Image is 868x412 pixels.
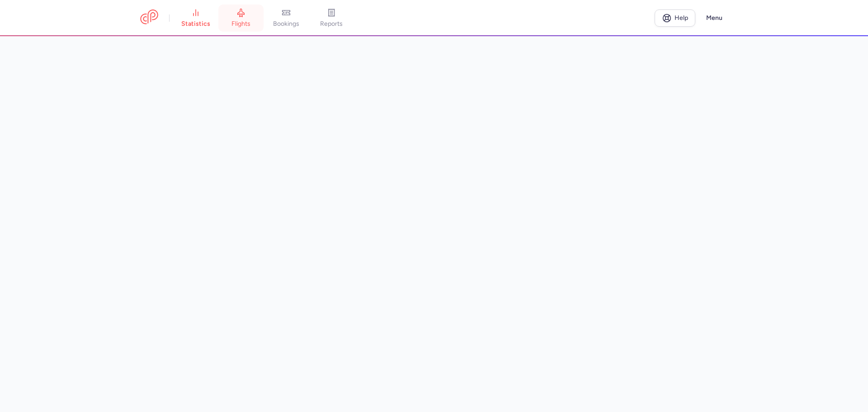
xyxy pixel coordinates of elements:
a: reports [309,8,354,28]
button: Menu [701,9,728,27]
a: statistics [173,8,218,28]
a: flights [218,8,264,28]
a: Help [655,9,695,27]
span: reports [320,20,343,28]
a: bookings [264,8,309,28]
span: flights [231,20,250,28]
span: statistics [181,20,210,28]
a: CitizenPlane red outlined logo [140,9,158,26]
span: Help [675,14,688,21]
span: bookings [273,20,299,28]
